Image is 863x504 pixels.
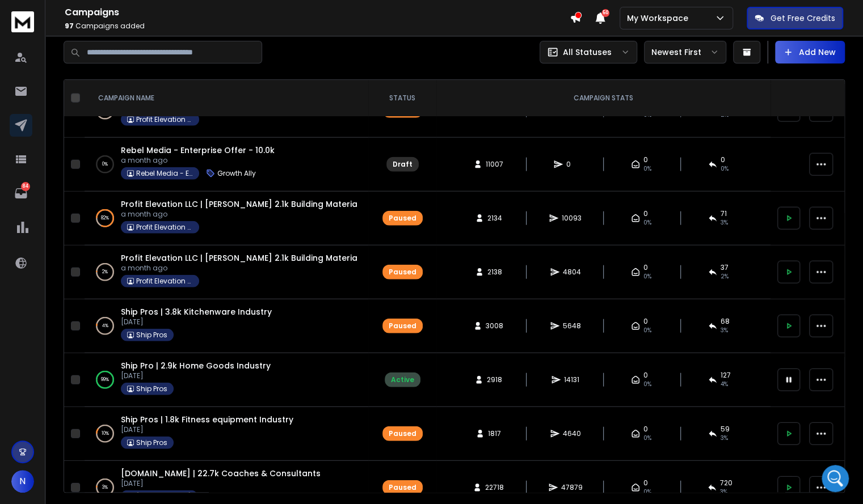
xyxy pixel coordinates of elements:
[121,360,271,371] span: Ship Pro | 2.9k Home Goods Industry
[566,160,578,169] span: 0
[563,429,581,438] span: 4640
[217,169,256,178] p: Growth Ally
[643,478,648,488] span: 0
[368,80,436,117] th: STATUS
[11,470,34,493] button: N
[486,321,503,331] span: 3008
[720,488,727,497] span: 3 %
[601,9,609,17] span: 50
[721,326,728,335] span: 3 %
[389,483,416,492] div: Paused
[389,268,416,277] div: Paused
[85,299,368,353] td: 4%Ship Pros | 3.8k Kitchenware Industry[DATE]Ship Pros
[121,210,357,219] p: a month ago
[643,434,651,443] span: 0%
[487,214,502,223] span: 2134
[721,371,731,380] span: 127
[771,12,835,24] p: Get Free Credits
[644,41,726,63] button: Newest First
[643,380,651,389] span: 0%
[21,182,30,191] p: 84
[721,218,728,227] span: 3 %
[822,465,849,492] iframe: Intercom live chat
[121,198,364,210] a: Profit Elevation LLC | [PERSON_NAME] 2.1k Building Materials
[485,483,504,492] span: 22718
[389,429,416,438] div: Paused
[643,425,648,434] span: 0
[563,268,581,277] span: 4804
[721,164,729,173] span: 0%
[393,160,412,169] div: Draft
[85,245,368,299] td: 2%Profit Elevation LLC | [PERSON_NAME] 2.1k Building Materialsa month agoProfit Elevation LLC
[136,384,167,393] p: Ship Pros
[721,263,729,272] span: 37
[85,407,368,461] td: 10%Ship Pros | 1.8k Fitness equipment Industry[DATE]Ship Pros
[136,438,167,447] p: Ship Pros
[643,272,651,281] span: 0%
[85,353,368,407] td: 99%Ship Pro | 2.9k Home Goods Industry[DATE]Ship Pros
[643,209,648,218] span: 0
[11,11,34,32] img: logo
[136,277,193,286] p: Profit Elevation LLC
[487,268,502,277] span: 2138
[10,182,32,205] a: 84
[643,326,651,335] span: 0%
[136,169,193,178] p: Rebel Media - Enterprise
[101,374,109,386] p: 99 %
[121,414,293,425] a: Ship Pros | 1.8k Fitness equipment Industry
[721,317,730,326] span: 68
[643,164,651,173] span: 0%
[121,468,321,479] span: [DOMAIN_NAME] | 22.7k Coaches & Consultants
[121,145,275,156] a: Rebel Media - Enterprise Offer - 10.0k
[436,80,771,117] th: CAMPAIGN STATS
[121,306,272,317] span: Ship Pros | 3.8k Kitchenware Industry
[121,371,271,380] p: [DATE]
[561,483,583,492] span: 47879
[643,155,648,164] span: 0
[721,434,728,443] span: 3 %
[102,159,108,170] p: 0 %
[121,425,293,434] p: [DATE]
[389,321,416,331] div: Paused
[102,266,108,278] p: 2 %
[721,155,725,164] span: 0
[65,6,570,19] h1: Campaigns
[486,160,503,169] span: 11007
[721,272,729,281] span: 2 %
[563,321,581,331] span: 5648
[85,192,368,245] td: 82%Profit Elevation LLC | [PERSON_NAME] 2.1k Building Materialsa month agoProfit Elevation LLC
[775,41,845,63] button: Add New
[720,478,733,488] span: 720
[643,263,648,272] span: 0
[102,320,108,332] p: 4 %
[121,252,364,264] a: Profit Elevation LLC | [PERSON_NAME] 2.1k Building Materials
[136,331,167,340] p: Ship Pros
[136,223,193,232] p: Profit Elevation LLC
[563,46,612,58] p: All Statuses
[643,218,651,227] span: 0%
[721,425,730,434] span: 59
[121,317,272,327] p: [DATE]
[65,22,570,31] p: Campaigns added
[487,375,502,384] span: 2918
[627,12,693,24] p: My Workspace
[121,479,321,488] p: [DATE]
[562,214,582,223] span: 10093
[101,213,109,224] p: 82 %
[389,214,416,223] div: Paused
[85,80,368,117] th: CAMPAIGN NAME
[564,375,579,384] span: 14131
[488,429,501,438] span: 1817
[643,371,648,380] span: 0
[121,264,357,273] p: a month ago
[65,21,74,31] span: 97
[721,380,728,389] span: 4 %
[102,428,109,439] p: 10 %
[85,138,368,192] td: 0%Rebel Media - Enterprise Offer - 10.0ka month agoRebel Media - EnterpriseGrowth Ally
